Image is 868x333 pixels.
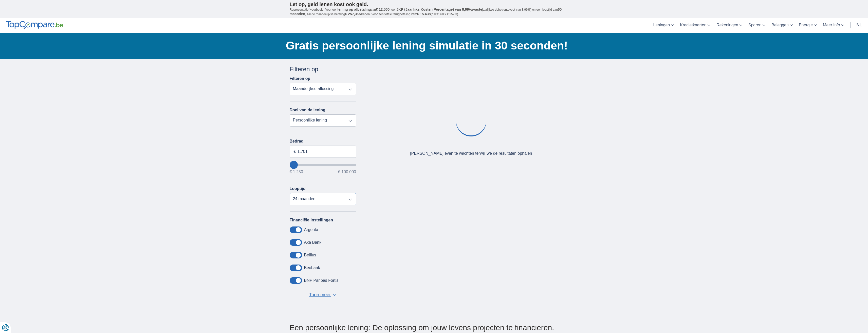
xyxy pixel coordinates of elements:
h2: Een persoonlijke lening: De oplossing om jouw levens projecten te financieren. [290,323,579,332]
a: Leningen [650,18,677,33]
span: € 100.000 [338,170,356,174]
span: JKP (Jaarlijks Kosten Percentage) van 8,99% [396,7,472,11]
label: Bedrag [290,139,356,144]
div: [PERSON_NAME] even te wachten terwijl we de resultaten ophalen [410,151,532,156]
input: wantToBorrow [290,164,356,166]
span: 60 maanden [290,7,562,16]
a: Energie [796,18,820,33]
span: lening op afbetaling [337,7,371,11]
span: € 12.500 [376,7,390,11]
span: € 15.438 [417,12,431,16]
span: € 1.250 [290,170,303,174]
button: Toon meer ▼ [308,291,338,299]
span: € [294,149,296,154]
label: BNP Paribas Fortis [304,278,339,283]
label: Axa Bank [304,240,321,245]
span: € 257,3 [345,12,357,16]
a: Sparen [745,18,769,33]
a: Beleggen [768,18,796,33]
h1: Gratis persoonlijke lening simulatie in 30 seconden! [286,38,579,54]
a: Meer Info [820,18,847,33]
span: vaste [473,7,482,11]
label: Looptijd [290,186,306,191]
span: ▼ [333,294,336,296]
img: TopCompare [6,21,63,29]
label: Doel van de lening [290,108,325,112]
a: Rekeningen [713,18,745,33]
label: Belfius [304,253,316,257]
label: Beobank [304,266,320,270]
label: Financiële instellingen [290,218,333,222]
label: Filteren op [290,76,310,81]
label: Argenta [304,227,318,232]
span: Toon meer [309,292,331,298]
p: Let op, geld lenen kost ook geld. [290,1,579,7]
a: Kredietkaarten [677,18,713,33]
div: Filteren op [290,65,356,74]
p: Representatief voorbeeld: Voor een van , een ( jaarlijkse debetrentevoet van 8,99%) en een loopti... [290,7,579,16]
a: nl [854,18,865,33]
